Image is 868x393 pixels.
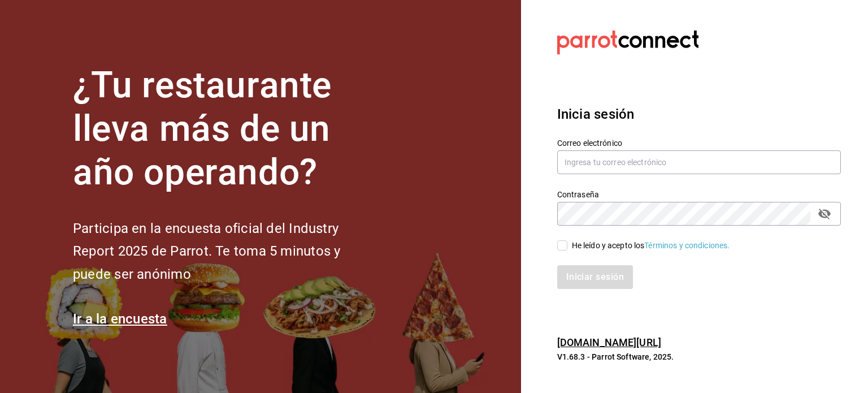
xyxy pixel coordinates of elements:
[557,139,841,147] label: Correo electrónico
[644,241,730,250] a: Términos y condiciones.
[557,336,661,348] a: [DOMAIN_NAME][URL]
[557,104,841,124] h3: Inicia sesión
[73,64,378,194] h1: ¿Tu restaurante lleva más de un año operando?
[572,240,730,252] div: He leído y acepto los
[815,204,834,223] button: passwordField
[73,311,167,327] a: Ir a la encuesta
[557,191,841,198] label: Contraseña
[557,150,841,174] input: Ingresa tu correo electrónico
[73,217,378,286] h2: Participa en la encuesta oficial del Industry Report 2025 de Parrot. Te toma 5 minutos y puede se...
[557,351,841,362] p: V1.68.3 - Parrot Software, 2025.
